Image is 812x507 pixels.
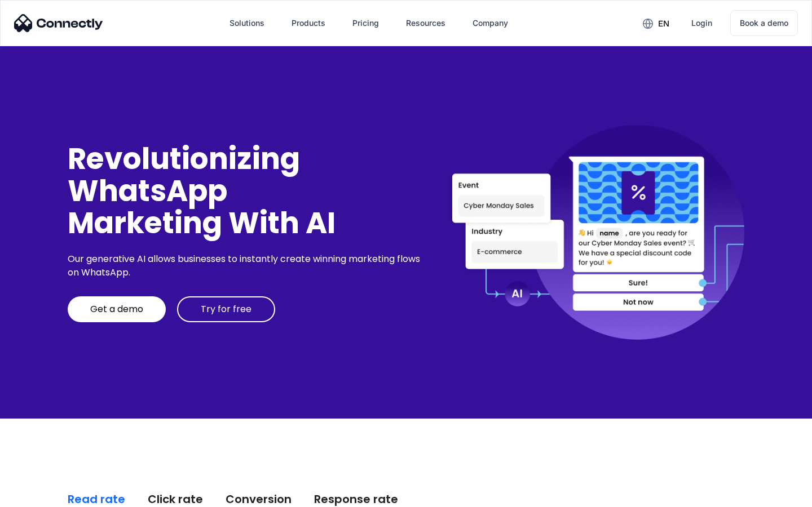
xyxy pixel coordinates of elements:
div: Revolutionizing WhatsApp Marketing With AI [68,143,424,239]
div: Company [464,10,517,37]
div: Solutions [220,10,273,37]
a: Pricing [343,10,388,37]
div: Read rate [68,491,125,507]
div: Company [473,15,508,31]
div: Solutions [230,15,264,31]
a: Book a demo [730,10,798,36]
aside: Language selected: English [11,487,68,503]
a: Get a demo [68,296,166,322]
div: Login [691,15,712,31]
div: Resources [406,15,445,31]
div: en [634,15,678,32]
div: Products [283,10,334,37]
div: Conversion [226,491,292,507]
div: Our generative AI allows businesses to instantly create winning marketing flows on WhatsApp. [68,252,424,279]
div: en [658,16,669,32]
div: Get a demo [90,304,143,315]
div: Try for free [201,304,251,315]
a: Login [682,10,721,37]
div: Click rate [148,491,203,507]
div: Response rate [314,491,398,507]
div: Pricing [352,15,379,31]
div: Resources [397,10,454,37]
ul: Language list [23,487,68,503]
a: Try for free [177,296,275,322]
div: Products [292,15,325,31]
img: Connectly Logo [14,14,103,32]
